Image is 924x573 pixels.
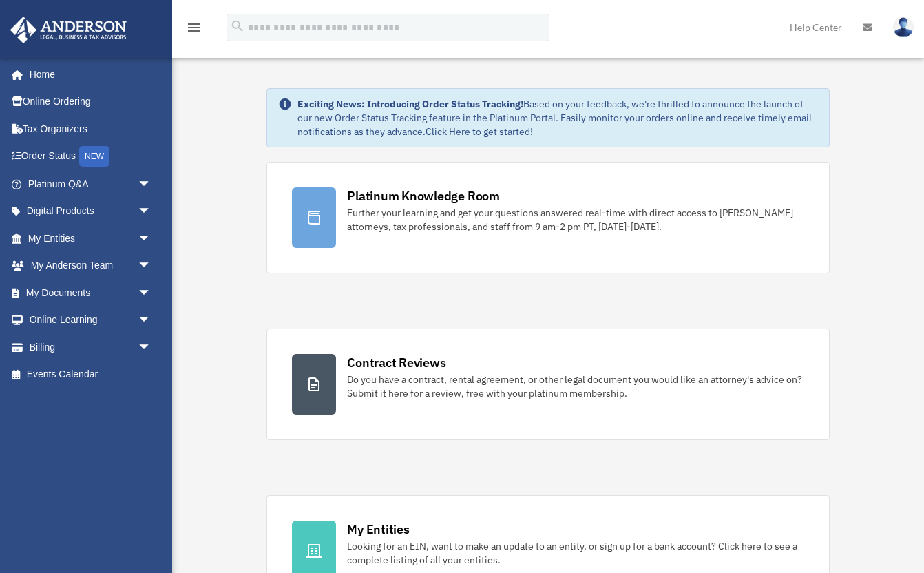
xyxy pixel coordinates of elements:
[10,252,172,280] a: My Anderson Teamarrow_drop_down
[347,206,804,233] div: Further your learning and get your questions answered real-time with direct access to [PERSON_NAM...
[10,143,172,171] a: Order StatusNEW
[347,521,409,538] div: My Entities
[10,88,172,116] a: Online Ordering
[138,279,165,307] span: arrow_drop_down
[138,170,165,198] span: arrow_drop_down
[266,162,830,273] a: Platinum Knowledge Room Further your learning and get your questions answered real-time with dire...
[10,61,165,88] a: Home
[347,373,804,400] div: Do you have a contract, rental agreement, or other legal document you would like an attorney's ad...
[347,354,445,371] div: Contract Reviews
[10,279,172,306] a: My Documentsarrow_drop_down
[6,17,131,43] img: Anderson Advisors Platinum Portal
[297,97,818,138] div: Based on your feedback, we're thrilled to announce the launch of our new Order Status Tracking fe...
[347,539,804,567] div: Looking for an EIN, want to make an update to an entity, or sign up for a bank account? Click her...
[266,329,830,440] a: Contract Reviews Do you have a contract, rental agreement, or other legal document you would like...
[10,198,172,225] a: Digital Productsarrow_drop_down
[230,19,245,34] i: search
[10,306,172,334] a: Online Learningarrow_drop_down
[138,333,165,362] span: arrow_drop_down
[138,198,165,226] span: arrow_drop_down
[10,115,172,143] a: Tax Organizers
[138,252,165,280] span: arrow_drop_down
[893,17,914,37] img: User Pic
[186,24,202,36] a: menu
[10,170,172,198] a: Platinum Q&Aarrow_drop_down
[10,361,172,388] a: Events Calendar
[297,98,523,110] strong: Exciting News: Introducing Order Status Tracking!
[347,187,500,205] div: Platinum Knowledge Room
[138,306,165,335] span: arrow_drop_down
[426,125,533,138] a: Click Here to get started!
[186,19,202,36] i: menu
[10,333,172,361] a: Billingarrow_drop_down
[10,225,172,252] a: My Entitiesarrow_drop_down
[79,146,109,167] div: NEW
[138,225,165,253] span: arrow_drop_down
